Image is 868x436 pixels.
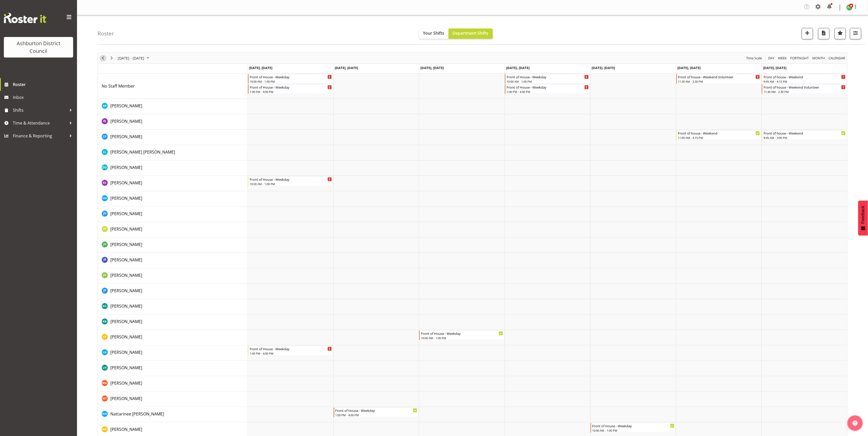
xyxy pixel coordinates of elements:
[335,413,418,417] div: 1:00 PM - 4:00 PM
[421,336,503,340] div: 10:00 AM - 1:00 PM
[335,65,358,70] span: [DATE], [DATE]
[110,303,142,309] a: [PERSON_NAME]
[13,106,67,114] span: Shifts
[98,222,248,238] td: Jacqueline Paterson resource
[250,177,332,182] div: Front of House - Weekday
[110,257,142,263] a: [PERSON_NAME]
[778,55,787,61] span: Week
[828,55,846,61] span: calendar
[102,83,135,89] a: No Staff Member
[802,28,813,39] button: Add a new shift
[419,330,504,340] div: Linda Petrie"s event - Front of House - Weekday Begin From Wednesday, October 1, 2025 at 10:00:00...
[250,84,332,90] div: Front of House - Weekday
[110,164,142,170] a: [PERSON_NAME]
[746,55,763,61] span: Time Scale
[676,130,761,140] div: Charin Phumcharoen"s event - Front of house - Weekend Begin From Saturday, October 4, 2025 at 11:...
[592,65,615,70] span: [DATE], [DATE]
[110,272,142,278] a: [PERSON_NAME]
[858,201,868,235] button: Feedback - Show survey
[763,65,786,70] span: [DATE], [DATE]
[98,191,248,207] td: Hannah Herbert-Olsen resource
[777,55,788,61] button: Timeline Week
[110,288,142,294] a: [PERSON_NAME]
[110,426,142,432] a: [PERSON_NAME]
[250,90,332,94] div: 1:00 PM - 4:00 PM
[591,423,676,433] div: Nicole Ketter"s event - Front of House - Weekday Begin From Friday, October 3, 2025 at 10:00:00 A...
[107,53,116,63] div: Next
[13,132,67,140] span: Finance & Reporting
[110,380,142,386] span: [PERSON_NAME]
[110,103,142,109] a: [PERSON_NAME]
[110,349,142,355] a: [PERSON_NAME]
[98,207,248,222] td: Jackie Driver resource
[764,136,846,140] div: 9:45 AM - 3:00 PM
[506,65,529,70] span: [DATE], [DATE]
[110,411,164,417] a: Nattarinee [PERSON_NAME]
[250,351,332,355] div: 1:00 PM - 4:00 PM
[110,257,142,263] span: [PERSON_NAME]
[764,130,846,136] div: Front of house - Weekend
[850,28,861,39] button: Filter Shifts
[98,376,248,392] td: Mark Graham resource
[846,4,853,11] img: polly-price11030.jpg
[505,74,590,84] div: No Staff Member"s event - Front of House - Weekday Begin From Thursday, October 2, 2025 at 10:00:...
[98,253,248,268] td: Jean Butt resource
[98,315,248,330] td: Kay Begg resource
[99,53,107,63] div: Previous
[98,145,248,160] td: Connor Lysaght resource
[110,103,142,109] span: [PERSON_NAME]
[98,299,248,315] td: Katie Graham resource
[98,130,248,145] td: Charin Phumcharoen resource
[98,345,248,361] td: Louisa Horman resource
[853,421,858,426] img: help-xxl-2.png
[98,238,248,253] td: James Hope resource
[110,318,142,325] a: [PERSON_NAME]
[108,55,115,61] button: Next
[507,90,589,94] div: 1:00 PM - 4:00 PM
[334,407,419,417] div: Nattarinee NAT Kliopchael"s event - Front of House - Weekday Begin From Tuesday, September 30, 20...
[790,55,810,61] button: Fortnight
[812,55,826,61] span: Month
[110,118,142,124] a: [PERSON_NAME]
[9,40,68,55] div: Ashburton District Council
[98,99,248,114] td: Andrew Rankin resource
[110,180,142,186] span: [PERSON_NAME]
[110,365,142,371] a: [PERSON_NAME]
[592,423,674,428] div: Front of House - Weekday
[764,84,846,90] div: Front of house - Weekend Volunteer
[110,149,175,155] span: [PERSON_NAME] [PERSON_NAME]
[248,84,333,94] div: No Staff Member"s event - Front of House - Weekday Begin From Monday, September 29, 2025 at 1:00:...
[13,119,67,127] span: Time & Attendance
[98,31,114,36] h4: Roster
[110,118,142,124] span: [PERSON_NAME]
[98,392,248,407] td: Martine Tait resource
[110,165,142,170] span: [PERSON_NAME]
[110,241,142,248] a: [PERSON_NAME]
[828,55,846,61] button: Month
[676,74,761,84] div: No Staff Member"s event - Front of house - Weekend Volunteer Begin From Saturday, October 4, 2025...
[98,176,248,191] td: Esther Deans resource
[421,331,503,336] div: Front of House - Weekday
[110,226,142,232] span: [PERSON_NAME]
[419,29,449,39] button: Your Shifts
[110,411,164,417] span: Nattarinee [PERSON_NAME]
[250,74,332,79] div: Front of House - Weekday
[764,90,846,94] div: 11:30 AM - 2:30 PM
[98,284,248,299] td: Jenny Partington resource
[678,65,701,70] span: [DATE], [DATE]
[790,55,809,61] span: Fortnight
[117,55,151,61] button: Sep 29 - Oct 05, 2025
[592,428,674,432] div: 10:00 AM - 1:00 PM
[762,130,847,140] div: Charin Phumcharoen"s event - Front of house - Weekend Begin From Sunday, October 5, 2025 at 9:45:...
[250,346,332,351] div: Front of House - Weekday
[98,407,248,422] td: Nattarinee NAT Kliopchael resource
[449,29,493,39] button: Department Shifts
[110,334,142,340] span: [PERSON_NAME]
[98,330,248,345] td: Linda Petrie resource
[110,180,142,186] a: [PERSON_NAME]
[248,74,333,84] div: No Staff Member"s event - Front of House - Weekday Begin From Monday, September 29, 2025 at 10:00...
[453,30,489,36] span: Department Shifts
